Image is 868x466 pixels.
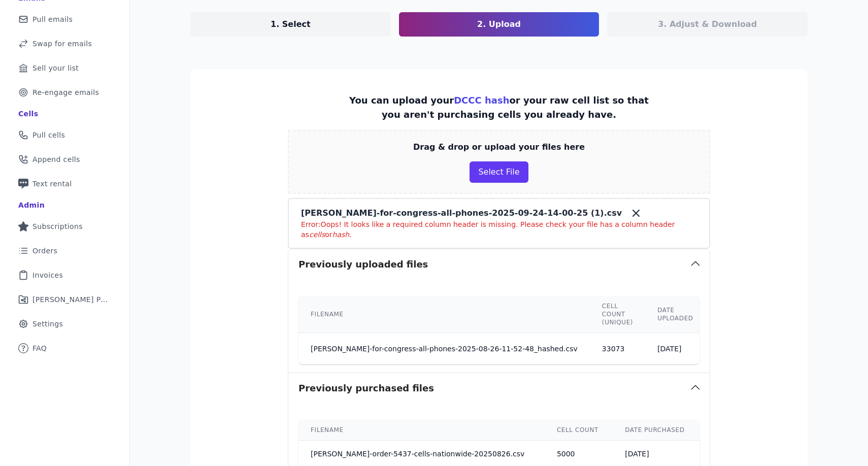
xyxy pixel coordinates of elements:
span: Re-engage emails [32,87,99,97]
p: You can upload your or your raw cell list so that you aren't purchasing cells you already have. [341,93,657,122]
td: [PERSON_NAME]-for-congress-all-phones-2025-08-26-11-52-48_hashed.csv [298,333,590,364]
span: Swap for emails [32,39,92,49]
h3: Previously purchased files [298,381,434,395]
span: Text rental [32,179,72,189]
td: 33073 [590,333,645,364]
a: Text rental [8,173,121,195]
a: Subscriptions [8,215,121,238]
th: Cell count (unique) [590,296,645,333]
a: Orders [8,240,121,262]
em: hash. [332,230,352,239]
th: Date purchased [613,420,699,441]
span: Invoices [32,270,63,280]
span: [PERSON_NAME] Performance [32,294,109,305]
a: Invoices [8,264,121,286]
th: Date uploaded [645,296,706,333]
a: Pull emails [8,8,121,30]
a: Pull cells [8,124,121,146]
p: [PERSON_NAME]-for-congress-all-phones-2025-09-24-14-00-25 (1).csv [301,207,622,219]
a: DCCC hash [454,95,509,106]
span: Orders [32,246,57,256]
span: Settings [32,319,63,329]
a: Settings [8,313,121,335]
button: Select File [470,161,528,183]
h3: Previously uploaded files [298,257,428,272]
span: Pull cells [32,130,65,140]
a: [PERSON_NAME] Performance [8,288,121,311]
em: cells [309,230,325,239]
a: Sell your list [8,57,121,79]
a: Re-engage emails [8,81,121,104]
a: FAQ [8,337,121,359]
th: Cell count [545,420,613,441]
span: Append cells [32,154,80,164]
a: Append cells [8,148,121,171]
span: Pull emails [32,14,73,24]
button: Previously uploaded files [288,249,710,280]
th: Filename [298,296,590,333]
p: 2. Upload [477,18,521,30]
div: Admin [18,200,45,210]
p: Drag & drop or upload your files here [413,141,585,153]
p: 3. Adjust & Download [658,18,757,30]
button: Previously purchased files [288,373,710,404]
td: [DATE] [645,333,706,364]
span: Sell your list [32,63,79,73]
a: 2. Upload [399,12,599,37]
th: Filename [298,420,545,441]
div: Cells [18,109,38,119]
p: 1. Select [271,18,311,30]
a: 1. Select [190,12,391,37]
span: Subscriptions [32,221,83,231]
p: Error: Oops! It looks like a required column header is missing. Please check your file has a colu... [301,219,697,240]
a: Swap for emails [8,32,121,55]
span: FAQ [32,343,47,353]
